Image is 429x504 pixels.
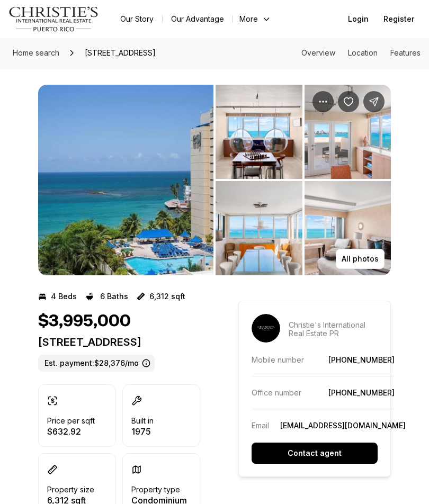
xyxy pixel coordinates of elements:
[100,292,128,301] p: 6 Baths
[216,85,391,275] li: 2 of 5
[390,48,421,57] a: Skip to: Features
[38,85,391,275] div: Listing Photos
[38,355,155,372] label: Est. payment: $28,376/mo
[305,85,391,179] button: View image gallery
[38,336,200,348] p: [STREET_ADDRESS]
[342,8,375,30] button: Login
[252,388,301,397] p: Office number
[131,427,154,436] p: 1975
[51,292,77,301] p: 4 Beds
[301,48,335,57] a: Skip to: Overview
[383,15,414,23] span: Register
[377,8,421,30] button: Register
[47,427,95,436] p: $632.92
[81,44,160,61] span: [STREET_ADDRESS]
[8,6,99,32] img: logo
[38,85,213,275] li: 1 of 5
[280,421,406,430] a: [EMAIL_ADDRESS][DOMAIN_NAME]
[216,181,302,275] button: View image gallery
[342,255,379,263] p: All photos
[312,91,334,112] button: Property options
[289,321,378,338] p: Christie's International Real Estate PR
[149,292,185,301] p: 6,312 sqft
[328,355,395,364] a: [PHONE_NUMBER]
[38,85,213,275] button: View image gallery
[348,15,369,23] span: Login
[301,49,421,57] nav: Page section menu
[163,12,233,26] a: Our Advantage
[233,12,278,26] button: More
[13,48,59,57] span: Home search
[363,91,385,112] button: Share Property: 6165 ISLA VERDE AVE #1674
[252,443,378,464] button: Contact agent
[338,91,359,112] button: Save Property: 6165 ISLA VERDE AVE #1674
[112,12,162,26] a: Our Story
[328,388,395,397] a: [PHONE_NUMBER]
[288,449,342,457] p: Contact agent
[252,355,304,364] p: Mobile number
[252,421,269,430] p: Email
[8,44,64,61] a: Home search
[348,48,378,57] a: Skip to: Location
[85,288,128,305] button: 6 Baths
[38,311,131,331] h1: $3,995,000
[216,85,302,179] button: View image gallery
[305,181,391,275] button: View image gallery
[131,417,154,425] p: Built in
[47,417,95,425] p: Price per sqft
[336,249,385,269] button: All photos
